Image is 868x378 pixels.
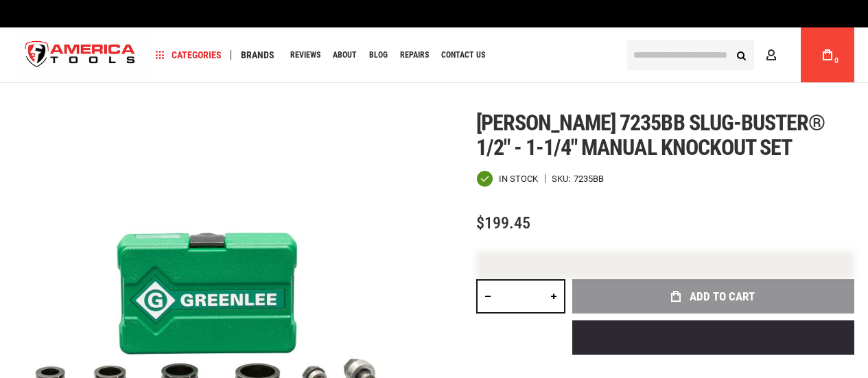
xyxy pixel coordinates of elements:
[728,42,754,68] button: Search
[156,50,222,60] span: Categories
[476,110,825,161] span: [PERSON_NAME] 7235bb slug-buster® 1/2" - 1-1/4" manual knockout set
[814,27,841,82] a: 0
[369,51,388,59] span: Blog
[150,46,228,64] a: Categories
[363,46,394,64] a: Blog
[476,170,538,187] div: Availability
[284,46,327,64] a: Reviews
[441,51,485,59] span: Contact Us
[476,213,530,233] span: $199.45
[333,51,357,59] span: About
[235,46,281,64] a: Brands
[394,46,435,64] a: Repairs
[435,46,491,64] a: Contact Us
[327,46,363,64] a: About
[14,29,147,81] a: store logo
[574,174,604,183] div: 7235BB
[241,50,274,60] span: Brands
[290,51,320,59] span: Reviews
[499,174,538,183] span: In stock
[834,57,838,64] span: 0
[14,29,147,81] img: America Tools
[552,174,574,183] strong: SKU
[400,51,429,59] span: Repairs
